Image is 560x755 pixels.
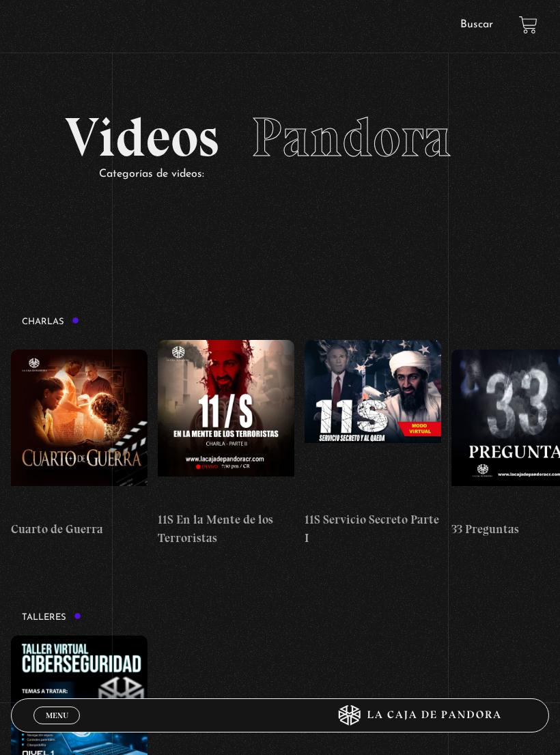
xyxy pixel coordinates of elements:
[519,16,537,34] a: View your shopping cart
[99,165,495,184] p: Categorías de videos:
[65,110,495,165] h2: Videos
[41,723,73,732] span: Cerrar
[11,520,148,539] h4: Cuarto de Guerra
[22,612,81,622] h3: Talleres
[251,104,451,170] span: Pandora
[46,711,68,720] span: Menu
[158,340,294,547] a: 11S En la Mente de los Terroristas
[22,317,79,326] h3: Charlas
[158,511,294,547] h4: 11S En la Mente de los Terroristas
[11,340,148,547] a: Cuarto de Guerra
[460,19,493,30] a: Buscar
[305,511,441,547] h4: 11S Servicio Secreto Parte I
[305,340,441,547] a: 11S Servicio Secreto Parte I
